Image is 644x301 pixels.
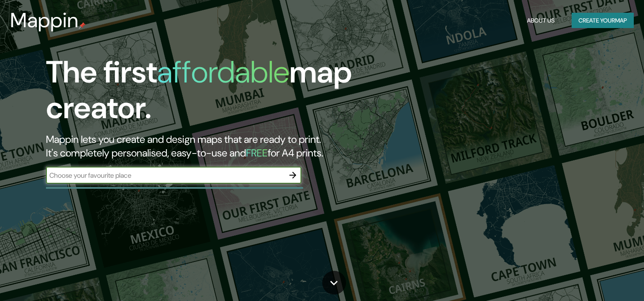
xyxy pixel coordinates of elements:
h5: FREE [246,146,268,159]
button: Create yourmap [572,13,634,28]
input: Choose your favourite place [46,170,284,180]
h2: Mappin lets you create and design maps that are ready to print. It's completely personalised, eas... [46,133,368,160]
h3: Mappin [10,9,79,32]
img: mappin-pin [79,22,86,29]
h1: affordable [157,52,289,92]
button: About Us [524,13,558,28]
h1: The first map creator. [46,54,368,133]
